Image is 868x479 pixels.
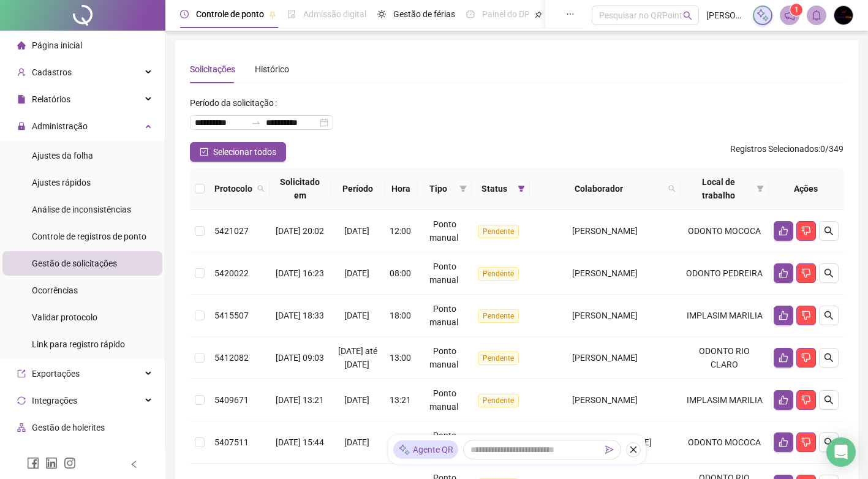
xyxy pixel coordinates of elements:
[681,210,769,252] td: ODONTO MOCOCA
[706,9,745,22] span: [PERSON_NAME]
[779,226,788,236] span: like
[214,226,249,236] span: 5421027
[478,309,519,323] span: Pendente
[824,268,834,278] span: search
[566,10,575,18] span: ellipsis
[801,226,811,236] span: dislike
[779,268,788,278] span: like
[32,312,97,322] span: Validar protocolo
[459,185,467,192] span: filter
[824,226,834,236] span: search
[824,311,834,320] span: search
[429,304,458,327] span: Ponto manual
[834,6,853,25] img: 91220
[32,121,88,131] span: Administração
[429,346,458,369] span: Ponto manual
[757,185,764,192] span: filter
[269,11,276,18] span: pushpin
[681,379,769,421] td: IMPLASIM MARILIA
[377,10,386,18] span: sun
[276,226,324,236] span: [DATE] 20:02
[344,311,369,320] span: [DATE]
[681,252,769,295] td: ODONTO PEDREIRA
[32,396,77,405] span: Integrações
[478,394,519,407] span: Pendente
[331,168,385,210] th: Período
[32,67,72,77] span: Cadastros
[811,10,822,21] span: bell
[196,9,264,19] span: Controle de ponto
[255,62,289,76] div: Histórico
[344,226,369,236] span: [DATE]
[32,339,125,349] span: Link para registro rápido
[303,9,366,19] span: Admissão digital
[683,11,692,20] span: search
[784,10,795,21] span: notification
[251,118,261,127] span: to
[17,41,26,50] span: home
[255,179,267,198] span: search
[779,353,788,363] span: like
[824,353,834,363] span: search
[478,352,519,365] span: Pendente
[666,179,678,198] span: search
[190,62,235,76] div: Solicitações
[779,395,788,405] span: like
[629,445,638,454] span: close
[572,311,638,320] span: [PERSON_NAME]
[756,9,769,22] img: sparkle-icon.fc2bf0ac1784a2077858766a79e2daf3.svg
[730,142,843,162] span: : 0 / 349
[32,40,82,50] span: Página inicial
[27,457,39,469] span: facebook
[429,219,458,243] span: Ponto manual
[390,437,411,447] span: 14:00
[681,337,769,379] td: ODONTO RIO CLARO
[482,9,530,19] span: Painel do DP
[826,437,856,467] div: Open Intercom Messenger
[213,145,276,159] span: Selecionar todos
[214,437,249,447] span: 5407511
[393,9,455,19] span: Gestão de férias
[276,268,324,278] span: [DATE] 16:23
[257,185,265,192] span: search
[605,445,614,454] span: send
[572,268,638,278] span: [PERSON_NAME]
[423,182,455,195] span: Tipo
[214,182,252,195] span: Protocolo
[390,353,411,363] span: 13:00
[477,182,513,195] span: Status
[276,395,324,405] span: [DATE] 13:21
[398,443,410,456] img: sparkle-icon.fc2bf0ac1784a2077858766a79e2daf3.svg
[393,440,458,459] div: Agente QR
[344,395,369,405] span: [DATE]
[801,395,811,405] span: dislike
[779,437,788,447] span: like
[824,395,834,405] span: search
[200,148,208,156] span: check-square
[32,151,93,160] span: Ajustes da folha
[276,437,324,447] span: [DATE] 15:44
[801,437,811,447] span: dislike
[17,68,26,77] span: user-add
[668,185,676,192] span: search
[390,226,411,236] span: 12:00
[685,175,752,202] span: Local de trabalho
[344,268,369,278] span: [DATE]
[32,232,146,241] span: Controle de registros de ponto
[32,369,80,379] span: Exportações
[344,437,369,447] span: [DATE]
[64,457,76,469] span: instagram
[801,311,811,320] span: dislike
[774,182,839,195] div: Ações
[681,421,769,464] td: ODONTO MOCOCA
[518,185,525,192] span: filter
[45,457,58,469] span: linkedin
[457,179,469,198] span: filter
[535,11,542,18] span: pushpin
[276,311,324,320] span: [DATE] 18:33
[17,423,26,432] span: apartment
[515,179,527,198] span: filter
[32,94,70,104] span: Relatórios
[32,178,91,187] span: Ajustes rápidos
[535,182,663,195] span: Colaborador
